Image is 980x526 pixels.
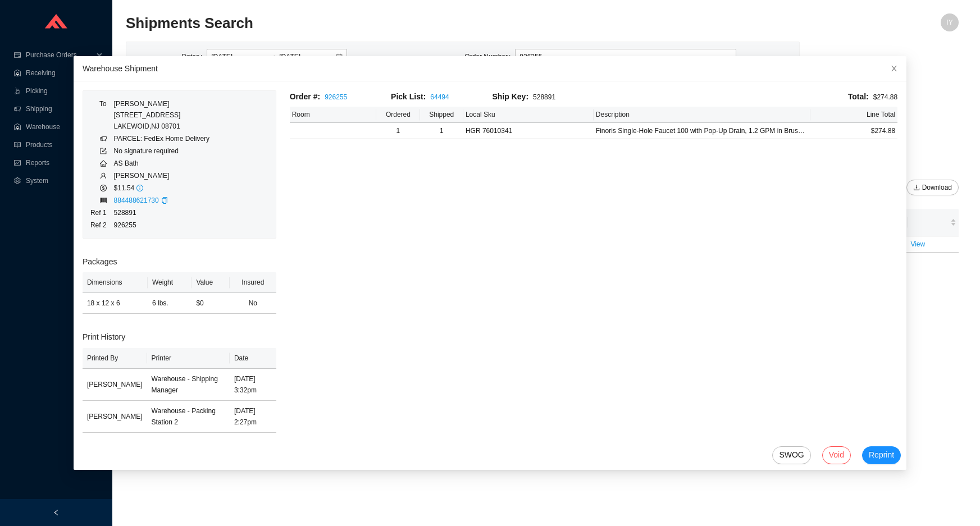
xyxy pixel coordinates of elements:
[113,207,211,219] td: 528891
[269,53,277,61] span: swap-right
[230,369,276,401] td: [DATE] 3:32pm
[908,209,959,236] th: undefined sortable
[463,123,594,139] td: HGR 76010341
[772,446,810,464] button: SWOG
[113,170,211,182] td: [PERSON_NAME]
[464,49,515,65] label: Order Number
[779,449,804,461] span: SWOG
[493,90,594,103] div: 528891
[26,118,93,136] span: Warehouse
[83,293,148,314] td: 18 x 12 x 6
[161,197,168,204] span: copy
[13,52,21,58] span: credit-card
[13,141,21,148] span: read
[290,107,377,123] th: Room
[83,62,897,75] div: Warehouse Shipment
[100,185,107,191] span: dollar
[391,92,426,101] span: Pick List:
[420,123,463,139] td: 1
[148,272,192,293] th: Weight
[90,219,113,231] td: Ref 2
[114,98,210,132] div: [PERSON_NAME] [STREET_ADDRESS] LAKEWOID , NJ 08701
[325,93,347,101] a: 926255
[136,185,143,191] span: info-circle
[910,240,925,248] a: View
[848,92,869,101] span: Total:
[126,13,750,33] h2: Shipments Search
[230,293,276,314] td: No
[26,64,93,82] span: Receiving
[147,369,230,401] td: Warehouse - Shipping Manager
[114,196,159,204] a: 884488621730
[594,90,897,103] div: $274.88
[211,51,267,62] input: From
[182,49,207,65] label: Dates
[83,369,147,401] td: [PERSON_NAME]
[147,348,230,369] th: Printer
[100,160,107,167] span: home
[26,172,93,190] span: System
[269,53,277,61] span: to
[594,107,811,123] th: Description
[822,446,851,464] button: Void
[596,125,809,136] div: Finoris Single-Hole Faucet 100 with Pop-Up Drain, 1.2 GPM in Brushed Black Chrome
[100,148,107,154] span: form
[192,272,230,293] th: Value
[862,446,901,464] button: Reprint
[100,197,107,204] span: barcode
[230,401,276,433] td: [DATE] 2:27pm
[83,401,147,433] td: [PERSON_NAME]
[13,159,21,166] span: fund
[13,177,21,184] span: setting
[192,293,230,314] td: $0
[882,56,906,81] button: Close
[829,449,844,461] span: Void
[100,172,107,179] span: user
[430,93,449,101] a: 64494
[26,100,93,118] span: Shipping
[463,107,594,123] th: Local Sku
[493,92,529,101] span: Ship Key:
[113,145,211,157] td: No signature required
[26,46,93,64] span: Purchase Orders
[83,331,276,344] h3: Print History
[26,82,93,100] span: Picking
[906,180,959,195] button: downloadDownload
[869,449,894,461] span: Reprint
[810,107,897,123] th: Line Total
[90,98,113,132] td: To
[113,182,211,194] td: $11.54
[53,509,60,516] span: left
[922,182,952,193] span: Download
[113,157,211,170] td: AS Bath
[147,401,230,433] td: Warehouse - Packing Station 2
[420,107,463,123] th: Shipped
[279,51,335,62] input: To
[376,123,420,139] td: 1
[290,92,320,101] span: Order #:
[890,65,898,72] span: close
[810,123,897,139] td: $274.88
[913,184,920,192] span: download
[83,348,147,369] th: Printed By
[230,348,276,369] th: Date
[376,107,420,123] th: Ordered
[148,293,192,314] td: 6 lbs.
[230,272,276,293] th: Insured
[83,255,276,268] h3: Packages
[946,13,952,31] span: IY
[26,136,93,154] span: Products
[113,132,211,145] td: PARCEL: FedEx Home Delivery
[90,207,113,219] td: Ref 1
[83,272,148,293] th: Dimensions
[113,219,211,231] td: 926255
[161,195,168,206] div: Copy
[26,154,93,172] span: Reports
